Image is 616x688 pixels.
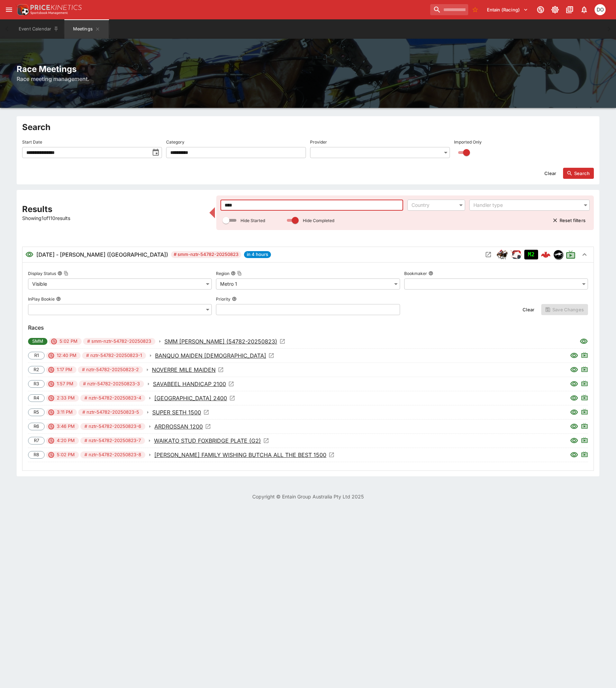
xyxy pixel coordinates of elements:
span: # nztr-54782-20250823-5 [78,409,143,416]
div: Daniel Olerenshaw [595,4,606,15]
button: InPlay Bookie [56,296,61,301]
p: Region [216,270,229,276]
span: 1:57 PM [53,380,78,387]
svg: Visible [570,422,578,431]
button: RegionCopy To Clipboard [231,271,236,276]
p: Imported Only [454,139,482,145]
a: Open Event [154,422,211,431]
div: Handler type [473,202,579,209]
svg: Live [581,408,588,415]
svg: Live [581,422,588,429]
span: R7 [30,437,43,444]
span: # smm-nztr-54782-20250823 [171,251,241,258]
p: [PERSON_NAME] FAMILY WISHING BUTCHA ALL THE BEST 1500 [154,451,326,459]
div: ParallelRacing Handler [510,249,522,260]
button: Documentation [563,3,576,16]
p: Provider [310,139,327,145]
button: Select Tenant [483,4,532,15]
img: PriceKinetics [30,5,82,10]
button: Display StatusCopy To Clipboard [57,271,62,276]
span: # nztr-54782-20250823-2 [78,366,143,373]
p: Display Status [28,270,56,276]
svg: Live [566,250,576,259]
button: Connected to PK [534,3,547,16]
p: BANQUO MAIDEN [DEMOGRAPHIC_DATA] [155,351,266,360]
a: Open Event [152,366,224,374]
h2: Search [22,122,594,132]
h6: Races [28,323,588,332]
button: Open Meeting [483,249,494,260]
span: 3:46 PM [53,423,79,430]
a: Open Event [154,451,335,459]
div: horse_racing [497,249,508,260]
p: Showing 1 of 110 results [22,214,205,222]
span: SMM [28,338,47,345]
p: SAVABEEL HANDICAP 2100 [153,380,226,388]
span: 1:17 PM [53,366,76,373]
svg: Live [581,394,588,401]
span: R2 [30,366,43,373]
img: nztr.png [554,250,563,259]
span: in 4 hours [244,251,271,258]
span: # nztr-54782-20250823-8 [80,451,145,458]
svg: Visible [580,337,588,346]
button: Copy To Clipboard [64,271,69,276]
span: R6 [30,423,43,430]
svg: Live [581,366,588,373]
button: Event Calendar [15,19,63,39]
button: Toggle light/dark mode [549,3,561,16]
button: No Bookmarks [470,4,481,15]
p: Hide Started [241,218,265,223]
button: Reset filters [549,215,590,226]
span: 12:40 PM [53,352,81,359]
svg: Visible [570,394,578,402]
button: Notifications [578,3,590,16]
input: search [430,4,468,15]
svg: Visible [570,408,578,416]
span: R4 [30,395,43,402]
span: R5 [30,409,43,416]
a: Open Event [153,380,234,388]
span: R8 [30,451,43,458]
div: nztr [553,250,563,259]
p: InPlay Bookie [28,296,55,302]
a: Open Event [152,408,209,416]
a: Open Event [154,437,269,445]
span: # smm-nztr-54782-20250823 [83,338,155,345]
svg: Live [581,451,588,458]
svg: Visible [570,351,578,360]
span: # nztr-54782-20250823-3 [79,380,144,387]
p: WAIKATO STUD FOXBRIDGE PLATE (G2) [154,437,261,445]
button: Bookmaker [428,271,433,276]
svg: Visible [570,437,578,445]
svg: Visible [25,250,34,259]
svg: Live [581,351,588,358]
h2: Race Meetings [17,64,599,74]
p: Bookmaker [404,270,427,276]
span: # nztr-54782-20250823-1 [82,352,146,359]
span: 2:33 PM [53,395,79,402]
svg: Visible [570,380,578,388]
p: [GEOGRAPHIC_DATA] 2400 [154,394,227,402]
button: Search [563,168,594,179]
button: Clear [540,168,560,179]
svg: Visible [570,366,578,374]
span: 5:02 PM [55,338,82,345]
button: open drawer [3,3,15,16]
a: Open Event [155,351,274,360]
button: toggle date time picker [150,146,162,159]
div: Metro 1 [216,278,400,290]
div: Imported to Jetbet as OPEN [524,250,538,259]
button: Copy To Clipboard [237,271,242,276]
p: NOVERRE MILE MAIDEN [152,366,216,374]
p: Hide Completed [303,218,334,223]
p: SMM [PERSON_NAME] (54782-20250823) [164,337,277,346]
span: 3:11 PM [53,409,77,416]
img: racing.png [510,249,522,260]
p: Category [166,139,184,145]
button: Meetings [64,19,109,39]
h6: [DATE] - [PERSON_NAME] ([GEOGRAPHIC_DATA]) [36,250,168,259]
span: R1 [30,352,43,359]
span: 5:02 PM [53,451,79,458]
button: Daniel Olerenshaw [592,2,608,17]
